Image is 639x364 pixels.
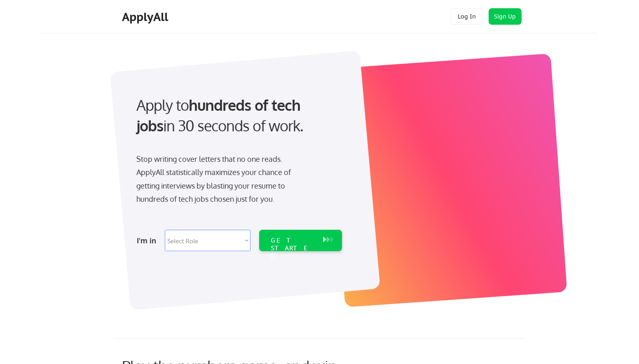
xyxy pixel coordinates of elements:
[450,8,483,25] button: Log In
[122,10,171,24] div: ApplyAll
[136,95,339,136] div: Apply to in 30 seconds of work.
[137,234,160,247] div: I'm in
[489,8,522,25] button: Sign Up
[136,152,306,206] div: Stop writing cover letters that no one reads. ApplyAll statistically maximizes your chance of get...
[136,96,304,135] strong: hundreds of tech jobs
[271,236,315,260] div: GET STARTED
